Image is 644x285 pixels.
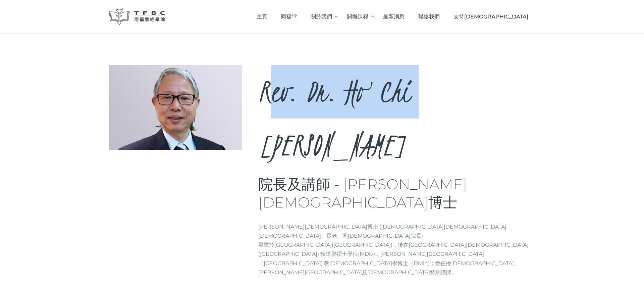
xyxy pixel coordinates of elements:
a: 開辦課程 [340,7,376,27]
a: 支持[DEMOGRAPHIC_DATA] [446,7,535,27]
a: 關於我們 [304,7,340,27]
span: 聯絡我們 [418,13,440,20]
a: 同福堂 [274,7,304,27]
a: 最新消息 [376,7,412,27]
p: [PERSON_NAME][DEMOGRAPHIC_DATA]博士 ([DEMOGRAPHIC_DATA][DEMOGRAPHIC_DATA][DEMOGRAPHIC_DATA]、長老、同[DE... [258,222,535,277]
a: 聯絡我們 [412,7,447,27]
a: 主頁 [250,7,274,27]
span: 最新消息 [383,13,405,20]
span: 同福堂 [281,13,297,20]
img: 同福聖經學院 TFBC [109,8,165,25]
span: 主頁 [257,13,267,20]
h2: Rev. Dr. Ho Chi [PERSON_NAME] [258,65,535,172]
h3: 院長及講師 - [PERSON_NAME][DEMOGRAPHIC_DATA]博士 [258,176,535,211]
span: 支持[DEMOGRAPHIC_DATA] [453,13,528,20]
span: 開辦課程 [347,13,368,20]
span: 關於我們 [311,13,332,20]
img: Rev. Dr. Ho Chi Dik, Peter [109,65,242,150]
